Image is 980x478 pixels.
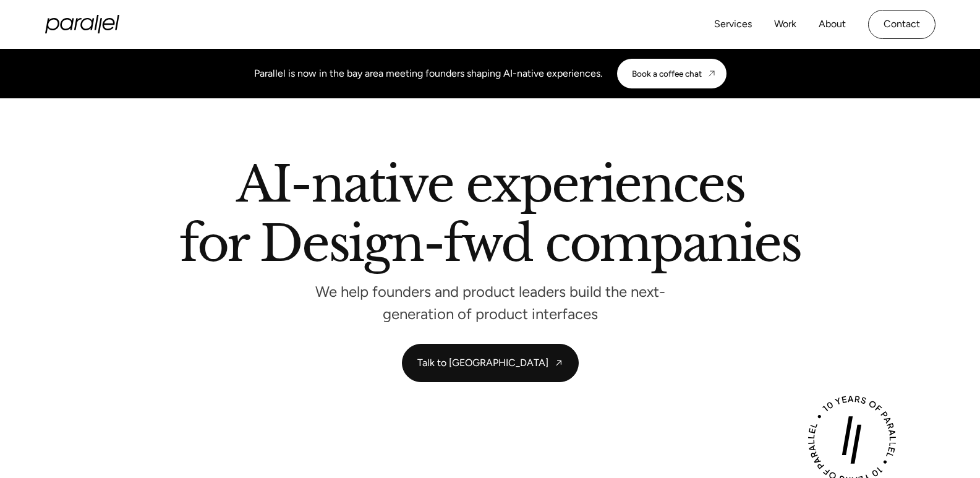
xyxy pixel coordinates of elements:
[774,15,796,33] a: Work
[632,69,702,79] div: Book a coffee chat
[617,59,726,88] a: Book a coffee chat
[819,15,846,33] a: About
[179,160,801,273] h2: AI-native experiences for Design-fwd companies
[868,10,935,39] a: Contact
[254,66,602,81] div: Parallel is now in the bay area meeting founders shaping AI-native experiences.
[45,15,119,33] a: home
[305,286,676,319] p: We help founders and product leaders build the next-generation of product interfaces
[714,15,752,33] a: Services
[707,69,717,79] img: CTA arrow image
